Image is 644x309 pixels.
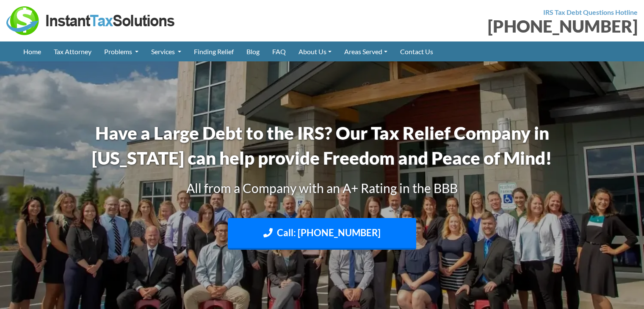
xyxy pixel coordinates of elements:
img: Instant Tax Solutions Logo [6,6,176,35]
a: FAQ [266,41,292,61]
a: Areas Served [338,41,394,61]
a: Contact Us [394,41,439,61]
a: Instant Tax Solutions Logo [6,16,176,24]
a: Tax Attorney [47,41,98,61]
a: Finding Relief [188,41,240,61]
h1: Have a Large Debt to the IRS? Our Tax Relief Company in [US_STATE] can help provide Freedom and P... [87,121,557,171]
a: Home [17,41,47,61]
a: Problems [98,41,145,61]
a: Blog [240,41,266,61]
a: Services [145,41,188,61]
h3: All from a Company with an A+ Rating in the BBB [87,179,557,197]
strong: IRS Tax Debt Questions Hotline [543,8,638,16]
a: About Us [292,41,338,61]
div: [PHONE_NUMBER] [329,18,638,35]
a: Call: [PHONE_NUMBER] [228,218,416,250]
